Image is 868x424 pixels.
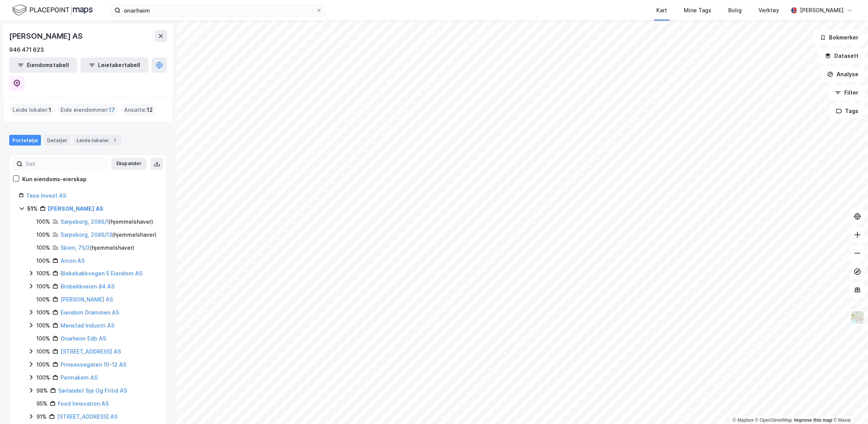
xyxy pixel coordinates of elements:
[9,30,84,42] div: [PERSON_NAME] AS
[57,104,118,116] div: Eide eiendommer :
[44,135,70,146] div: Detaljer
[60,348,121,355] a: [STREET_ADDRESS] AS
[821,67,865,82] button: Analyse
[26,192,66,199] a: Tese Invest AS
[36,295,50,304] div: 100%
[830,387,868,424] div: Kontrollprogram for chat
[60,270,142,277] a: Blekebakkvegen 5 Eiendom AS
[36,412,47,421] div: 91%
[36,373,50,382] div: 100%
[36,347,50,356] div: 100%
[60,218,109,225] a: Sarpsborg, 2086/1
[828,85,865,100] button: Filter
[813,30,865,45] button: Bokmerker
[147,105,153,115] span: 12
[22,175,87,184] div: Kun eiendoms-eierskap
[800,6,843,15] div: [PERSON_NAME]
[60,322,114,329] a: Menstad Industri AS
[36,243,50,252] div: 100%
[60,283,114,290] a: Brobekkveien 84 AS
[36,230,50,239] div: 100%
[60,296,113,303] a: [PERSON_NAME] AS
[829,103,865,119] button: Tags
[60,217,153,226] div: ( hjemmelshaver )
[60,309,119,316] a: Eiendom Drammen AS
[60,361,126,368] a: Prinsessegaten 10-12 AS
[758,6,779,15] div: Verktøy
[36,308,50,317] div: 100%
[830,387,868,424] iframe: Chat Widget
[60,244,90,251] a: Skien, 75/2
[49,105,51,115] span: 1
[850,310,865,325] img: Z
[60,257,85,264] a: Arcon AS
[58,400,109,407] a: Food Innovation AS
[60,374,98,381] a: Permakem AS
[818,48,865,64] button: Datasett
[9,45,44,54] div: 946 471 623
[732,417,754,423] a: Mapbox
[109,105,115,115] span: 17
[9,135,41,146] div: Portefølje
[60,231,112,238] a: Sarpsborg, 2086/13
[36,399,47,408] div: 95%
[36,282,50,291] div: 100%
[36,217,50,226] div: 100%
[36,334,50,343] div: 100%
[12,3,93,17] img: logo.f888ab2527a4732fd821a326f86c7f29.svg
[755,417,792,423] a: OpenStreetMap
[60,230,157,239] div: ( hjemmelshaver )
[36,256,50,265] div: 100%
[121,5,316,16] input: Søk på adresse, matrikkel, gårdeiere, leietakere eller personer
[36,269,50,278] div: 100%
[23,158,106,170] input: Søk
[9,57,77,73] button: Eiendomstabell
[60,335,106,342] a: Onarheim Edb AS
[684,6,711,15] div: Mine Tags
[36,321,50,330] div: 100%
[111,136,118,144] div: 1
[728,6,742,15] div: Bolig
[656,6,667,15] div: Kart
[60,243,134,252] div: ( hjemmelshaver )
[74,135,121,146] div: Leide lokaler
[36,386,48,395] div: 98%
[794,417,832,423] a: Improve this map
[48,205,103,212] a: [PERSON_NAME] AS
[58,387,127,394] a: Sørlandet Sjø Og Fritid AS
[27,204,38,213] div: 51%
[121,104,156,116] div: Ansatte :
[36,360,50,369] div: 100%
[80,57,149,73] button: Leietakertabell
[111,158,146,170] button: Ekspander
[57,413,118,420] a: [STREET_ADDRESS] AS
[10,104,54,116] div: Leide lokaler :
